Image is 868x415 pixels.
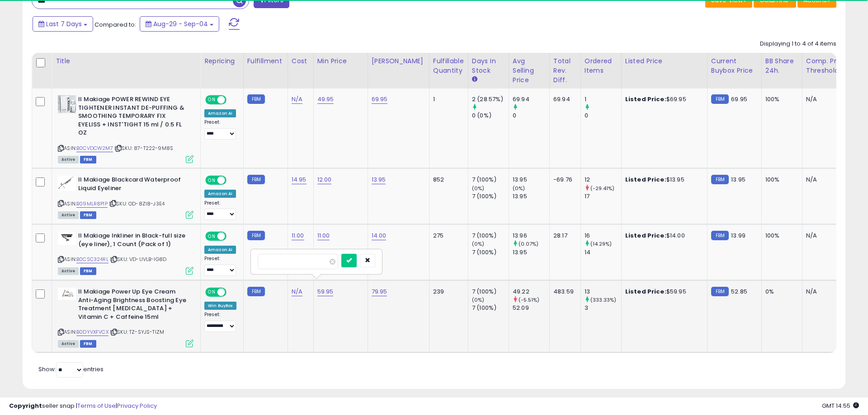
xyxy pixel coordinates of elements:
span: ON [206,96,217,104]
div: BB Share 24h. [765,56,798,75]
div: 0 [585,112,621,120]
div: Days In Stock [472,56,505,75]
span: 2025-09-12 14:55 GMT [822,401,859,410]
div: 69.94 [513,95,549,103]
span: ON [206,177,217,184]
a: 14.95 [292,175,307,184]
div: 7 (100%) [472,192,509,201]
div: 16 [585,232,621,240]
div: 12 [585,176,621,184]
div: 14 [585,248,621,256]
span: 52.85 [731,287,747,296]
span: | SKU: OD-8ZI8-J3E4 [109,200,165,207]
span: 13.95 [731,175,745,184]
b: Listed Price: [625,231,666,240]
div: Preset: [204,119,236,140]
small: Days In Stock. [472,75,477,84]
small: (0%) [472,296,485,303]
div: 0 [513,112,549,120]
small: (0%) [472,185,485,192]
small: (333.33%) [590,296,616,303]
div: 852 [433,176,461,184]
a: B0CSC324RL [76,256,108,263]
span: Show: entries [38,365,104,373]
div: Fulfillable Quantity [433,56,464,75]
div: 2 (28.57%) [472,95,509,103]
a: 13.95 [372,175,386,184]
div: 1 [433,95,461,103]
div: Title [56,56,197,66]
div: 100% [765,95,795,103]
a: B0DYVXFVCX [76,328,108,336]
div: Min Price [317,56,364,66]
div: Preset: [204,200,236,220]
div: ASIN: [58,95,193,162]
div: 100% [765,176,795,184]
a: B0CVDCW2M7 [76,145,113,152]
small: FBM [247,231,265,240]
div: Displaying 1 to 4 of 4 items [760,40,836,48]
div: -69.76 [553,176,574,184]
span: ON [206,289,217,296]
img: 31BOBwcU9WL._SL40_.jpg [58,176,76,191]
div: 52.09 [513,304,549,312]
div: 100% [765,232,795,240]
div: 49.22 [513,288,549,296]
a: 14.00 [372,231,387,240]
div: Ordered Items [585,56,618,75]
div: Amazon AI [204,246,236,254]
span: All listings currently available for purchase on Amazon [58,340,79,348]
strong: Copyright [9,401,42,410]
span: 69.95 [731,95,747,103]
div: Current Buybox Price [711,56,758,75]
img: 41OqfqLsTJL._SL40_.jpg [58,95,76,113]
small: (-29.41%) [590,185,614,192]
div: 13.96 [513,232,549,240]
span: | SKU: VD-UVLB-IG8D [110,256,166,263]
b: Listed Price: [625,287,666,296]
span: OFF [225,233,240,240]
button: Last 7 Days [33,16,93,32]
div: 7 (100%) [472,288,509,296]
a: 79.95 [372,287,387,296]
div: seller snap | | [9,402,157,410]
span: OFF [225,289,240,296]
div: Win BuyBox [204,302,236,310]
a: 12.00 [317,175,332,184]
div: 28.17 [553,232,574,240]
div: N/A [806,288,849,296]
small: FBM [247,287,265,296]
span: FBM [80,211,96,219]
div: [PERSON_NAME] [372,56,425,66]
small: FBM [711,94,729,104]
span: 13.99 [731,231,745,240]
span: All listings currently available for purchase on Amazon [58,156,79,163]
div: Amazon AI [204,190,236,198]
div: 13.95 [513,176,549,184]
div: Cost [292,56,310,66]
div: 69.94 [553,95,574,103]
div: Preset: [204,312,236,332]
span: Last 7 Days [46,19,82,28]
span: Aug-29 - Sep-04 [153,19,208,28]
div: 17 [585,192,621,201]
div: 13.95 [513,248,549,256]
div: N/A [806,232,849,240]
span: FBM [80,267,96,275]
div: ASIN: [58,232,193,274]
small: FBM [711,231,729,240]
div: $13.95 [625,176,700,184]
div: Amazon AI [204,109,236,117]
img: 31wscRnTowL._SL40_.jpg [58,288,76,300]
div: 1 [585,95,621,103]
span: All listings currently available for purchase on Amazon [58,211,79,219]
span: ON [206,233,217,240]
small: FBM [711,287,729,296]
div: ASIN: [58,176,193,218]
span: OFF [225,177,240,184]
div: 7 (100%) [472,304,509,312]
small: FBM [247,175,265,184]
div: 483.59 [553,288,574,296]
div: 7 (100%) [472,248,509,256]
span: | SKU: TZ-SYJS-TIZM [110,328,164,336]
